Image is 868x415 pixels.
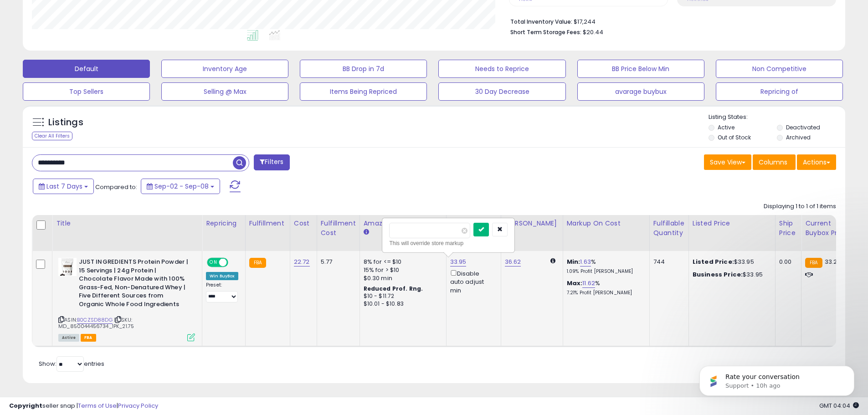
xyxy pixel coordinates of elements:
[206,219,241,228] div: Repricing
[364,219,442,228] div: Amazon Fees
[77,316,113,324] a: B0CZSD88DG
[118,401,158,410] a: Privacy Policy
[58,258,77,276] img: 415WswiZP8L._SL40_.jpg
[364,274,439,282] div: $0.30 min
[300,82,427,101] button: Items Being Repriced
[582,279,595,288] a: 11.62
[58,334,79,342] span: All listings currently available for purchase on Amazon
[79,258,190,311] b: JUST INGREDIENTS Protein Powder | 15 Servings | 24g Protein | Chocolate Flavor Made with 100% Gra...
[510,28,581,36] b: Short Term Storage Fees:
[227,259,241,266] span: OFF
[58,316,134,330] span: | SKU: MD_850044456734_1PK_21.75
[450,268,494,295] div: Disable auto adjust min
[33,179,94,194] button: Last 7 Days
[300,60,427,78] button: BB Drop in 7d
[161,82,288,101] button: Selling @ Max
[567,279,583,287] b: Max:
[693,258,768,266] div: $33.95
[825,257,841,266] span: 33.22
[161,60,288,78] button: Inventory Age
[39,359,104,368] span: Show: entries
[753,154,796,170] button: Columns
[716,82,843,101] button: Repricing of
[364,228,369,236] small: Amazon Fees.
[505,257,521,266] a: 36.62
[709,113,845,122] p: Listing States:
[364,258,439,266] div: 8% for <= $10
[321,219,356,238] div: Fulfillment Cost
[32,132,72,140] div: Clear All Filters
[364,285,423,292] b: Reduced Prof. Rng.
[704,154,751,170] button: Save View
[364,292,439,300] div: $10 - $11.72
[805,258,822,268] small: FBA
[294,219,313,228] div: Cost
[693,257,734,266] b: Listed Price:
[438,60,565,78] button: Needs to Reprice
[46,182,82,191] span: Last 7 Days
[81,334,96,342] span: FBA
[653,258,682,266] div: 744
[389,239,508,248] div: This will override store markup
[9,401,42,410] strong: Copyright
[23,82,150,101] button: Top Sellers
[249,219,286,228] div: Fulfillment
[9,402,158,410] div: seller snap | |
[254,154,289,170] button: Filters
[505,219,559,228] div: [PERSON_NAME]
[805,219,852,238] div: Current Buybox Price
[716,60,843,78] button: Non Competitive
[759,158,787,167] span: Columns
[206,282,238,302] div: Preset:
[577,60,704,78] button: BB Price Below Min
[779,219,797,238] div: Ship Price
[567,279,642,296] div: %
[786,133,811,141] label: Archived
[577,82,704,101] button: avarage buybux
[23,60,150,78] button: Default
[48,116,83,129] h5: Listings
[510,18,572,26] b: Total Inventory Value:
[567,219,646,228] div: Markup on Cost
[321,258,353,266] div: 5.77
[95,183,137,191] span: Compared to:
[563,215,649,251] th: The percentage added to the cost of goods (COGS) that forms the calculator for Min & Max prices.
[797,154,836,170] button: Actions
[718,133,751,141] label: Out of Stock
[56,219,198,228] div: Title
[58,258,195,340] div: ASIN:
[686,347,868,410] iframe: Intercom notifications message
[294,257,310,266] a: 22.72
[567,290,642,296] p: 7.21% Profit [PERSON_NAME]
[653,219,685,238] div: Fulfillable Quantity
[510,15,829,26] li: $17,244
[364,300,439,308] div: $10.01 - $10.83
[154,182,209,191] span: Sep-02 - Sep-08
[249,258,266,268] small: FBA
[78,401,117,410] a: Terms of Use
[693,270,743,279] b: Business Price:
[779,258,794,266] div: 0.00
[567,258,642,275] div: %
[567,257,580,266] b: Min:
[583,28,603,36] span: $20.44
[764,202,836,211] div: Displaying 1 to 1 of 1 items
[693,271,768,279] div: $33.95
[208,259,219,266] span: ON
[718,123,734,131] label: Active
[580,257,591,266] a: 1.63
[364,266,439,274] div: 15% for > $10
[438,82,565,101] button: 30 Day Decrease
[786,123,820,131] label: Deactivated
[450,257,467,266] a: 33.95
[693,219,771,228] div: Listed Price
[206,272,238,280] div: Win BuyBox
[141,179,220,194] button: Sep-02 - Sep-08
[567,268,642,275] p: 1.09% Profit [PERSON_NAME]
